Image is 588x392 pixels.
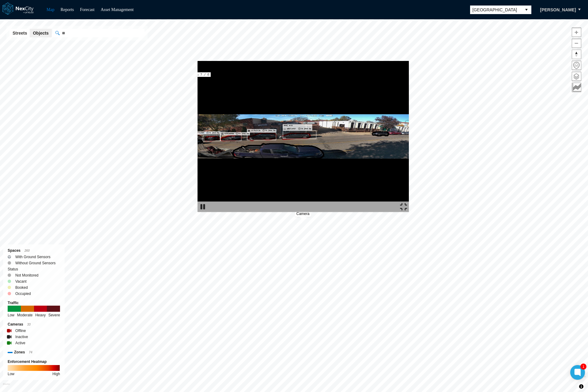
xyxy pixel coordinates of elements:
[572,50,581,59] button: Reset bearing to north
[33,30,48,36] span: Objects
[572,61,581,70] button: Home
[572,83,581,92] button: Key metrics
[15,291,31,297] label: Occupied
[522,6,531,14] button: select
[8,365,60,371] img: enforcement
[15,272,38,278] label: Not Monitored
[473,7,519,13] span: [GEOGRAPHIC_DATA]
[17,312,33,318] div: Moderate
[80,7,94,12] a: Forecast
[198,61,409,212] img: video
[579,383,583,390] span: Toggle attribution
[199,203,206,210] img: play
[24,249,30,252] span: 260
[534,5,582,15] button: [PERSON_NAME]
[30,29,51,37] button: Objects
[29,351,32,354] span: 74
[35,312,46,318] div: Heavy
[8,371,14,377] div: Low
[540,7,576,13] span: [PERSON_NAME]
[15,334,28,340] label: Inactive
[47,7,55,12] a: Map
[8,321,60,328] div: Cameras
[580,364,586,370] div: 1
[8,300,60,306] div: Traffic
[15,260,55,266] label: Without Ground Sensors
[296,212,310,216] span: Camera
[572,72,581,81] button: Layers management
[572,28,581,37] button: Zoom in
[578,383,585,390] button: Toggle attribution
[572,50,581,59] span: Reset bearing to north
[572,39,581,48] button: Zoom out
[3,383,10,390] a: Mapbox homepage
[15,278,26,285] label: Vacant
[15,328,26,334] label: Offline
[400,203,407,210] img: expand
[13,30,27,36] span: Streets
[8,349,60,356] div: Zones
[8,247,60,254] div: Spaces
[8,359,60,365] div: Enforcement Heatmap
[48,312,60,318] div: Severe
[15,285,28,291] label: Booked
[101,7,134,12] a: Asset Management
[9,29,30,37] button: Streets
[15,254,51,260] label: With Ground Sensors
[15,340,25,346] label: Active
[52,371,60,377] div: High
[8,312,14,318] div: Low
[61,7,74,12] a: Reports
[8,266,60,272] div: Status
[27,323,31,326] span: 33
